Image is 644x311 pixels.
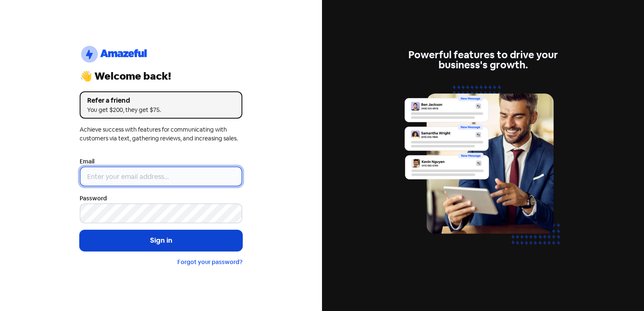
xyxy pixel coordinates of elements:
div: 👋 Welcome back! [80,71,242,81]
label: Password [80,194,107,203]
input: Enter your email address... [80,166,242,187]
div: Powerful features to drive your business's growth. [402,50,564,70]
img: inbox [402,80,564,261]
div: Achieve success with features for communicating with customers via text, gathering reviews, and i... [80,125,242,143]
label: Email [80,157,94,166]
button: Sign in [80,230,242,251]
div: Refer a friend [87,96,235,106]
div: You get $200, they get $75. [87,106,235,114]
a: Forgot your password? [177,258,242,266]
